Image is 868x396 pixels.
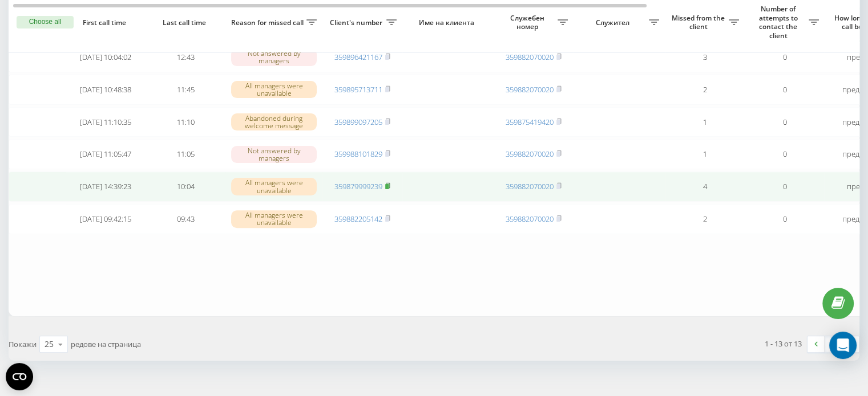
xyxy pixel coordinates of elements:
[231,113,317,130] div: Abandoned during welcome message
[146,139,225,169] td: 11:05
[231,48,317,66] div: Not answered by managers
[231,210,317,227] div: All managers were unavailable
[334,84,382,95] a: 359895713711
[231,146,317,163] div: Not answered by managers
[745,172,825,202] td: 0
[66,42,146,72] td: [DATE] 10:04:02
[825,336,842,352] a: 1
[745,139,825,169] td: 0
[829,332,857,359] div: Open Intercom Messenger
[231,81,317,98] div: All managers were unavailable
[506,181,554,191] a: 359882070020
[671,14,729,31] span: Missed from the client
[328,18,386,27] span: Client's number
[66,107,146,137] td: [DATE] 11:10:35
[66,204,146,234] td: [DATE] 09:42:15
[146,75,225,105] td: 11:45
[745,204,825,234] td: 0
[579,18,649,27] span: Служител
[334,214,382,224] a: 359882205142
[146,107,225,137] td: 11:10
[334,181,382,191] a: 359879999239
[506,52,554,62] a: 359882070020
[334,117,382,127] a: 359899097205
[17,16,74,28] button: Choose all
[334,149,382,159] a: 359988101829
[665,172,745,202] td: 4
[665,204,745,234] td: 2
[745,42,825,72] td: 0
[75,18,136,27] span: First call time
[665,139,745,169] td: 1
[9,339,37,349] span: Покажи
[665,42,745,72] td: 3
[665,107,745,137] td: 1
[66,139,146,169] td: [DATE] 11:05:47
[6,363,33,390] button: Open CMP widget
[71,339,141,349] span: редове на страница
[66,75,146,105] td: [DATE] 10:48:38
[506,117,554,127] a: 359875419420
[231,18,306,27] span: Reason for missed call
[66,172,146,202] td: [DATE] 14:39:23
[745,107,825,137] td: 0
[750,5,809,40] span: Number of attempts to contact the client
[231,178,317,195] div: All managers were unavailable
[745,75,825,105] td: 0
[45,338,54,350] div: 25
[506,149,554,159] a: 359882070020
[146,204,225,234] td: 09:43
[155,18,216,27] span: Last call time
[506,84,554,95] a: 359882070020
[146,42,225,72] td: 12:43
[506,214,554,224] a: 359882070020
[765,338,802,349] div: 1 - 13 от 13
[334,52,382,62] a: 359896421167
[412,18,484,27] span: Име на клиента
[665,75,745,105] td: 2
[146,172,225,202] td: 10:04
[499,14,558,31] span: Служебен номер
